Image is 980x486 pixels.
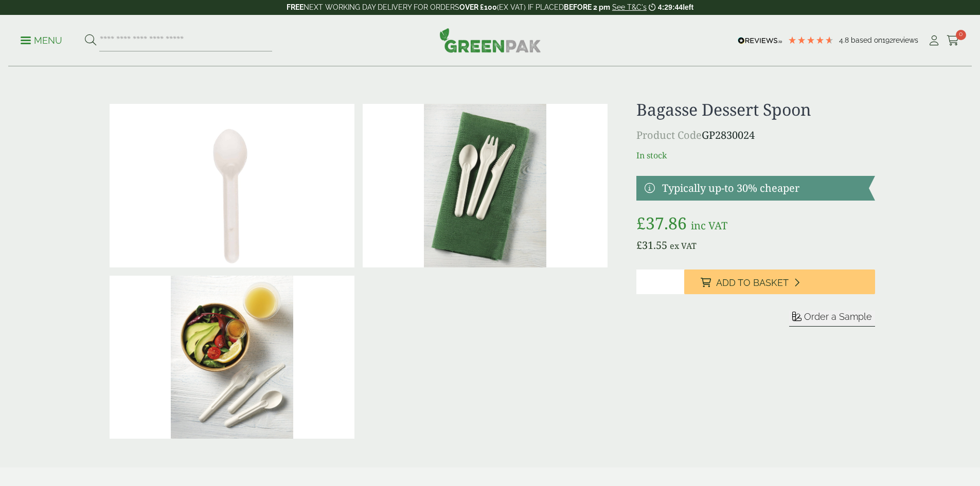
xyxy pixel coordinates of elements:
span: ex VAT [670,240,697,251]
span: Add to Basket [716,277,789,289]
span: inc VAT [691,219,727,232]
img: Bagasse Spoon [110,104,354,267]
span: 192 [882,36,893,44]
span: 0 [956,30,966,40]
strong: OVER £100 [459,3,497,11]
span: 4.8 [839,36,851,44]
button: Add to Basket [684,269,875,294]
span: £ [636,238,642,252]
div: 4.8 Stars [788,35,834,45]
p: In stock [636,149,875,161]
img: GreenPak Supplies [439,28,541,52]
bdi: 31.55 [636,238,667,252]
h1: Bagasse Dessert Spoon [636,100,875,119]
button: Order a Sample [789,311,875,327]
a: See T&C's [612,3,647,11]
span: reviews [893,36,918,44]
span: left [683,3,693,11]
i: Cart [947,35,959,46]
strong: BEFORE 2 pm [564,3,610,11]
span: Product Code [636,128,702,142]
span: £ [636,212,646,234]
bdi: 37.86 [636,212,687,234]
a: 0 [947,33,959,48]
span: 4:29:44 [658,3,683,11]
img: REVIEWS.io [738,37,782,44]
i: My Account [928,35,940,46]
span: Order a Sample [804,311,872,322]
img: 161 162 163_on Cotton_napkin_rgb [363,104,608,267]
p: Menu [21,34,62,47]
a: Menu [21,34,62,45]
p: GP2830024 [636,128,875,143]
strong: FREE [287,3,304,11]
span: Based on [851,36,882,44]
img: 161_162_163_brown Pot Salad_rgb [110,276,354,439]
